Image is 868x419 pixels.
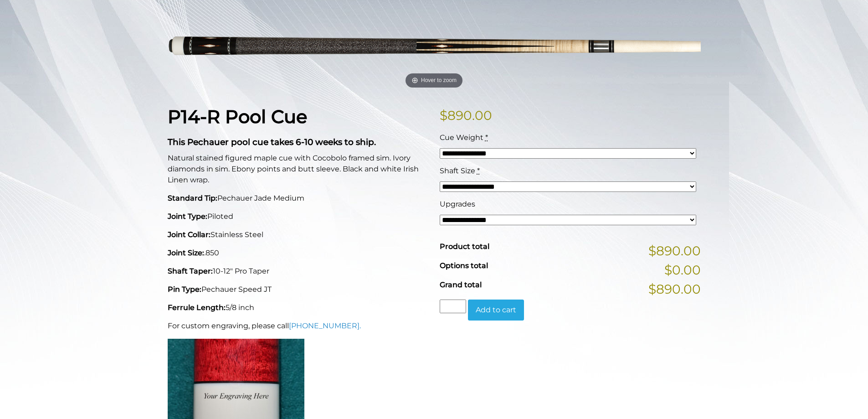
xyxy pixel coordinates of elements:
strong: This Pechauer pool cue takes 6-10 weeks to ship. [168,137,376,147]
p: 10-12" Pro Taper [168,266,429,277]
bdi: 890.00 [440,108,492,123]
abbr: required [485,133,488,142]
p: .850 [168,248,429,259]
span: Upgrades [440,200,475,208]
span: $0.00 [664,260,701,279]
abbr: required [477,166,480,175]
strong: P14-R Pool Cue [168,105,307,128]
span: Product total [440,242,489,251]
strong: Shaft Taper: [168,267,213,275]
span: Options total [440,261,488,270]
p: Piloted [168,211,429,222]
p: For custom engraving, please call [168,321,429,331]
a: Hover to zoom [168,3,701,92]
strong: Pin Type: [168,285,201,294]
span: $ [440,108,447,123]
p: Natural stained figured maple cue with Cocobolo framed sim. Ivory diamonds in sim. Ebony points a... [168,153,429,186]
a: [PHONE_NUMBER]. [289,321,361,330]
span: Grand total [440,280,482,289]
p: 5/8 inch [168,302,429,313]
strong: Standard Tip: [168,194,217,202]
span: Shaft Size [440,166,475,175]
strong: Joint Type: [168,212,207,221]
p: Pechauer Jade Medium [168,193,429,204]
strong: Joint Collar: [168,230,211,239]
strong: Joint Size: [168,248,204,257]
img: P14-N.png [168,3,701,92]
input: Product quantity [440,300,466,313]
span: $890.00 [648,279,701,299]
strong: Ferrule Length: [168,303,226,312]
p: Pechauer Speed JT [168,284,429,295]
button: Add to cart [468,300,524,321]
p: Stainless Steel [168,229,429,240]
span: $890.00 [648,241,701,260]
span: Cue Weight [440,133,483,142]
